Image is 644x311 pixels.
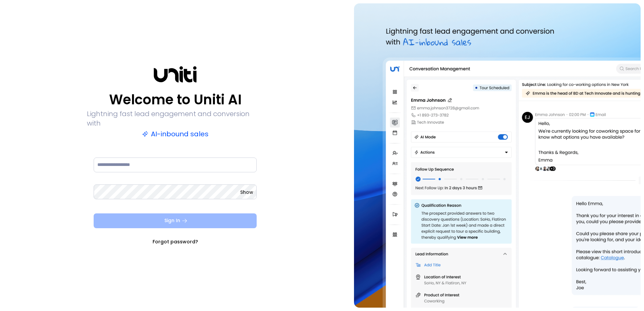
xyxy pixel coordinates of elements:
img: auth-hero.png [354,3,641,308]
p: Welcome to Uniti AI [109,92,241,108]
p: Lightning fast lead engagement and conversion with [87,109,263,128]
a: Forgot password? [153,238,198,245]
p: AI-inbound sales [142,129,208,139]
button: Show [240,189,253,196]
button: Sign In [94,213,257,228]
